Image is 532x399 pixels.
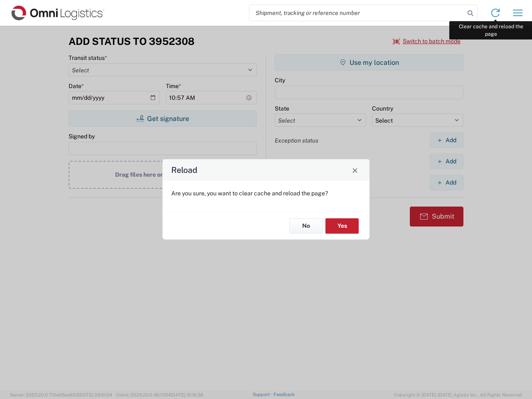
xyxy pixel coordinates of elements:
h4: Reload [171,164,197,176]
button: Yes [325,218,359,234]
p: Are you sure, you want to clear cache and reload the page? [171,190,361,197]
button: Close [349,164,361,176]
input: Shipment, tracking or reference number [249,5,465,21]
button: No [289,218,323,234]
